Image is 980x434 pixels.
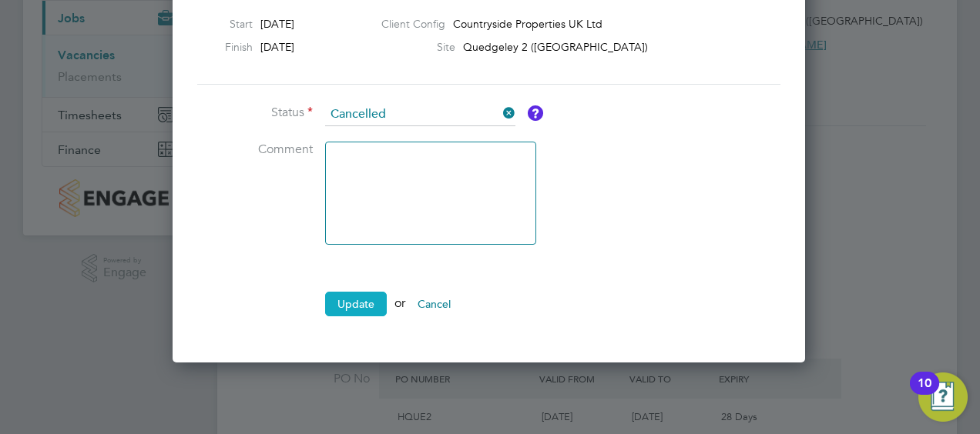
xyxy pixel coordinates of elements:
[260,40,294,54] span: [DATE]
[918,372,968,422] button: Open Resource Center, 10 new notifications
[381,40,455,54] label: Site
[405,292,463,316] button: Cancel
[381,17,445,31] label: Client Config
[918,383,931,403] div: 10
[191,17,253,31] label: Start
[260,17,294,31] span: [DATE]
[463,40,648,54] span: Quedgeley 2 ([GEOGRAPHIC_DATA])
[453,17,602,31] span: Countryside Properties UK Ltd
[197,142,313,158] label: Comment
[197,105,313,121] label: Status
[325,103,515,126] input: Select one
[197,292,659,332] li: or
[528,105,543,121] button: Vacancy Status Definitions
[325,292,387,316] button: Update
[191,40,253,54] label: Finish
